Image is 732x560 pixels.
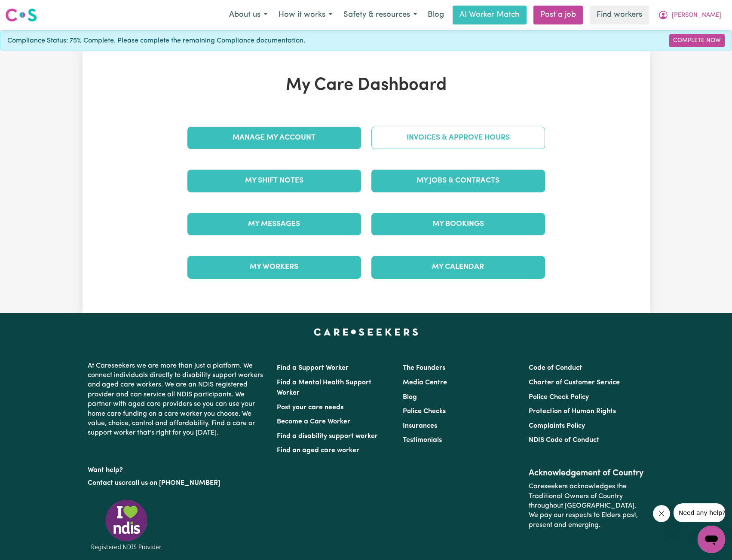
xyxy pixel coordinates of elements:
[277,404,343,411] a: Post your care needs
[5,7,37,23] img: Careseekers logo
[88,498,165,552] img: Registered NDIS provider
[403,394,417,401] a: Blog
[371,256,545,278] a: My Calendar
[403,365,445,371] a: The Founders
[5,6,52,13] span: Need any help?
[88,480,122,487] a: Contact us
[88,462,266,475] p: Want help?
[182,75,550,96] h1: My Care Dashboard
[529,394,589,401] a: Police Check Policy
[277,365,349,371] a: Find a Support Worker
[652,6,727,24] button: My Account
[371,170,545,192] a: My Jobs & Contracts
[529,437,599,444] a: NDIS Code of Conduct
[187,127,361,149] a: Manage My Account
[672,11,721,20] span: [PERSON_NAME]
[128,480,220,487] a: call us on [PHONE_NUMBER]
[273,6,338,24] button: How it works
[5,5,37,25] a: Careseekers logo
[187,256,361,278] a: My Workers
[529,423,585,429] a: Complaints Policy
[529,365,582,371] a: Code of Conduct
[403,437,442,444] a: Testimonials
[529,379,620,386] a: Charter of Customer Service
[653,505,670,522] iframe: Close message
[277,379,371,396] a: Find a Mental Health Support Worker
[669,34,725,47] a: Complete Now
[277,433,378,440] a: Find a disability support worker
[371,127,545,149] a: Invoices & Approve Hours
[403,423,437,429] a: Insurances
[698,526,725,553] iframe: Button to launch messaging window
[533,6,583,24] a: Post a job
[423,6,449,24] a: Blog
[529,478,644,533] p: Careseekers acknowledges the Traditional Owners of Country throughout [GEOGRAPHIC_DATA]. We pay o...
[224,6,273,24] button: About us
[88,475,266,491] p: or
[529,408,616,415] a: Protection of Human Rights
[674,503,725,522] iframe: Message from company
[338,6,423,24] button: Safety & resources
[403,408,446,415] a: Police Checks
[453,6,527,24] a: AI Worker Match
[371,213,545,235] a: My Bookings
[88,358,266,441] p: At Careseekers we are more than just a platform. We connect individuals directly to disability su...
[277,418,350,425] a: Become a Care Worker
[277,447,359,454] a: Find an aged care worker
[187,170,361,192] a: My Shift Notes
[187,213,361,235] a: My Messages
[403,379,447,386] a: Media Centre
[590,6,649,24] a: Find workers
[314,329,418,335] a: Careseekers home page
[529,468,644,478] h2: Acknowledgement of Country
[7,36,305,46] span: Compliance Status: 75% Complete. Please complete the remaining Compliance documentation.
